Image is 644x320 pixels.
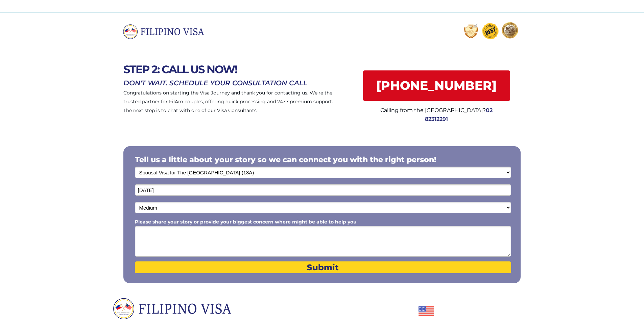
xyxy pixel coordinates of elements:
span: [PHONE_NUMBER] [363,78,510,93]
span: Calling from the [GEOGRAPHIC_DATA]? [380,107,486,113]
span: Please share your story or provide your biggest concern where might be able to help you [135,219,357,225]
span: STEP 2: CALL US NOW! [123,63,237,76]
span: DON'T WAIT. SCHEDULE YOUR CONSULTATION CALL [123,79,307,87]
span: Submit [135,262,511,272]
span: Tell us a little about your story so we can connect you with the right person! [135,155,436,164]
a: [PHONE_NUMBER] [363,70,510,101]
span: Congratulations on starting the Visa Journey and thank you for contacting us. We're the trusted p... [123,90,333,113]
input: Date of Birth (mm/dd/yyyy) [135,184,511,196]
button: Submit [135,261,511,273]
